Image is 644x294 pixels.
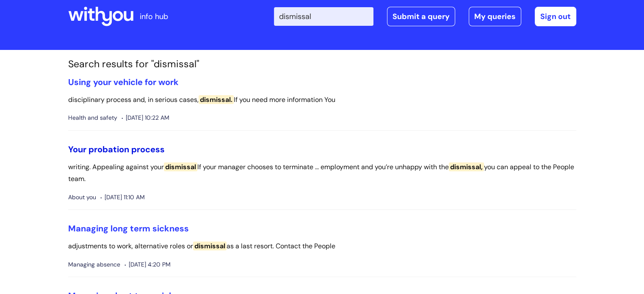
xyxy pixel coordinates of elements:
[449,162,484,171] span: dismissal,
[164,162,197,171] span: dismissal
[469,7,521,26] a: My queries
[100,192,145,203] span: [DATE] 11:10 AM
[387,7,455,26] a: Submit a query
[68,259,120,270] span: Managing absence
[535,7,576,26] a: Sign out
[140,10,168,23] p: info hub
[193,242,227,250] span: dismissal
[274,7,576,26] div: | -
[68,223,189,234] a: Managing long term sickness
[68,113,117,123] span: Health and safety
[68,240,576,253] p: adjustments to work, alternative roles or as a last resort. Contact the People
[124,259,171,270] span: [DATE] 4:20 PM
[68,77,179,88] a: Using your vehicle for work
[68,94,576,106] p: disciplinary process and, in serious cases, If you need more information You
[68,161,576,186] p: writing. Appealing against your If your manager chooses to terminate ... employment and you’re un...
[199,95,234,104] span: dismissal.
[274,7,373,26] input: Search
[68,192,96,203] span: About you
[68,144,165,155] a: Your probation process
[68,58,576,70] h1: Search results for "dismissal"
[122,113,169,123] span: [DATE] 10:22 AM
